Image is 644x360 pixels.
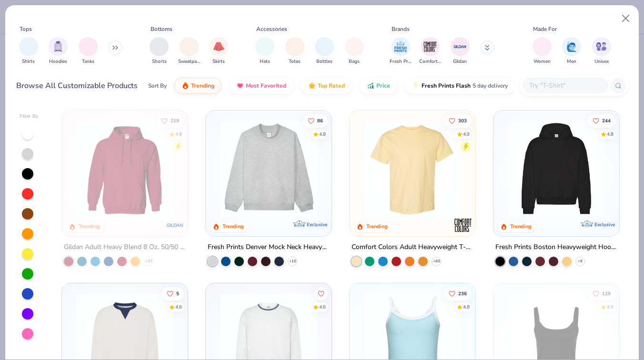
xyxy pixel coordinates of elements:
[562,37,581,65] button: filter button
[79,37,98,65] button: filter button
[463,130,470,138] div: 4.9
[596,41,607,52] img: Unisex Image
[260,58,270,65] span: Hats
[607,130,614,138] div: 4.8
[256,25,287,33] div: Accessories
[503,120,610,217] img: 91acfc32-fd48-4d6b-bdad-a4c1a30ac3fc
[419,37,441,65] button: filter button
[588,287,615,300] button: Like
[178,37,200,65] div: filter for Sweatpants
[617,10,635,28] button: Close
[592,37,611,65] div: filter for Unisex
[602,291,611,296] span: 129
[533,58,551,65] span: Women
[229,78,293,94] button: Most Favorited
[154,41,165,52] img: Shorts Image
[20,113,39,120] div: Filter By
[453,216,473,235] img: Comfort Colors logo
[319,41,330,52] img: Bottles Image
[308,82,316,90] img: TopRated.gif
[578,259,583,264] span: + 9
[319,303,326,310] div: 4.6
[419,58,441,65] span: Comfort Colors
[303,114,328,127] button: Like
[602,118,611,123] span: 244
[290,41,300,52] img: Totes Image
[184,41,194,52] img: Sweatpants Image
[390,37,412,65] div: filter for Fresh Prints
[19,37,38,65] button: filter button
[150,37,169,65] button: filter button
[19,37,38,65] div: filter for Shirts
[213,41,224,52] img: Skirts Image
[594,221,614,228] span: Exclusive
[458,118,467,123] span: 303
[453,40,467,54] img: Gildan Image
[289,58,301,65] span: Totes
[419,37,441,65] div: filter for Comfort Colors
[359,120,466,217] img: 029b8af0-80e6-406f-9fdc-fdf898547912
[390,37,412,65] button: filter button
[316,58,332,65] span: Bottles
[465,120,572,217] img: e55d29c3-c55d-459c-bfd9-9b1c499ab3c6
[174,78,221,94] button: Trending
[533,37,552,65] div: filter for Women
[49,37,68,65] button: filter button
[23,41,34,52] img: Shirts Image
[151,25,172,33] div: Bottoms
[594,58,609,65] span: Unisex
[79,37,98,65] div: filter for Tanks
[451,37,470,65] button: filter button
[176,130,182,138] div: 4.8
[148,81,167,90] div: Sort By
[166,216,185,235] img: Gildan logo
[458,291,467,296] span: 236
[255,37,274,65] div: filter for Hats
[562,37,581,65] div: filter for Men
[209,37,228,65] div: filter for Skirts
[423,40,437,54] img: Comfort Colors Image
[444,287,472,300] button: Like
[16,80,138,91] div: Browse All Customizable Products
[495,241,617,253] div: Fresh Prints Boston Heavyweight Hoodie
[152,58,167,65] span: Shorts
[171,118,180,123] span: 219
[315,37,334,65] button: filter button
[533,37,552,65] button: filter button
[236,82,244,90] img: most_fav.gif
[393,40,408,54] img: Fresh Prints Image
[588,114,615,127] button: Like
[314,287,328,300] button: Like
[145,259,152,264] span: + 37
[592,37,611,65] button: filter button
[178,58,200,65] span: Sweatpants
[405,78,515,94] button: Fresh Prints Flash5 day delivery
[345,37,364,65] div: filter for Bags
[49,37,68,65] div: filter for Hoodies
[345,37,364,65] button: filter button
[20,25,32,33] div: Tops
[260,41,271,52] img: Hats Image
[349,58,360,65] span: Bags
[412,82,420,90] img: flash.gif
[285,37,304,65] div: filter for Totes
[212,58,225,65] span: Skirts
[191,82,214,90] span: Trending
[376,82,390,90] span: Price
[209,37,228,65] button: filter button
[349,41,359,52] img: Bags Image
[317,118,323,123] span: 86
[157,114,184,127] button: Like
[322,120,429,217] img: a90f7c54-8796-4cb2-9d6e-4e9644cfe0fe
[536,41,547,52] img: Women Image
[319,130,326,138] div: 4.8
[433,259,440,264] span: + 60
[422,82,471,90] span: Fresh Prints Flash
[83,41,93,52] img: Tanks Image
[177,291,180,296] span: 5
[176,303,182,310] div: 4.6
[360,78,397,94] button: Price
[208,241,330,253] div: Fresh Prints Denver Mock Neck Heavyweight Sweatshirt
[215,120,322,217] img: f5d85501-0dbb-4ee4-b115-c08fa3845d83
[473,80,508,91] span: 5 day delivery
